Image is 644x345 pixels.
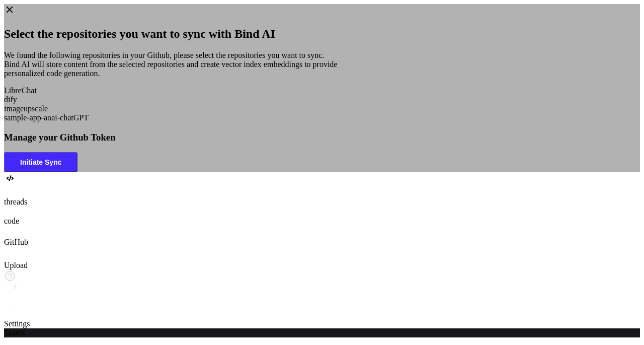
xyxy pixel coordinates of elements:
[4,261,28,269] label: Upload
[4,217,19,225] label: code
[4,51,640,78] p: We found the following repositories in your Github, please select the repositories you want to sy...
[4,197,27,206] label: threads
[4,319,640,328] header: Settings
[4,132,640,143] h3: Manage your Github Token
[4,104,48,113] span: imageupscale
[4,300,21,317] img: settings
[4,238,28,246] label: GitHub
[4,27,640,41] h2: Select the repositories you want to sync with Bind AI
[20,158,61,166] span: Initiate Sync
[4,95,17,104] span: dify
[4,152,77,172] button: Initiate Sync
[4,86,37,95] span: LibreChat
[4,328,640,337] div: Teams
[4,113,89,122] span: sample-app-aoai-chatGPT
